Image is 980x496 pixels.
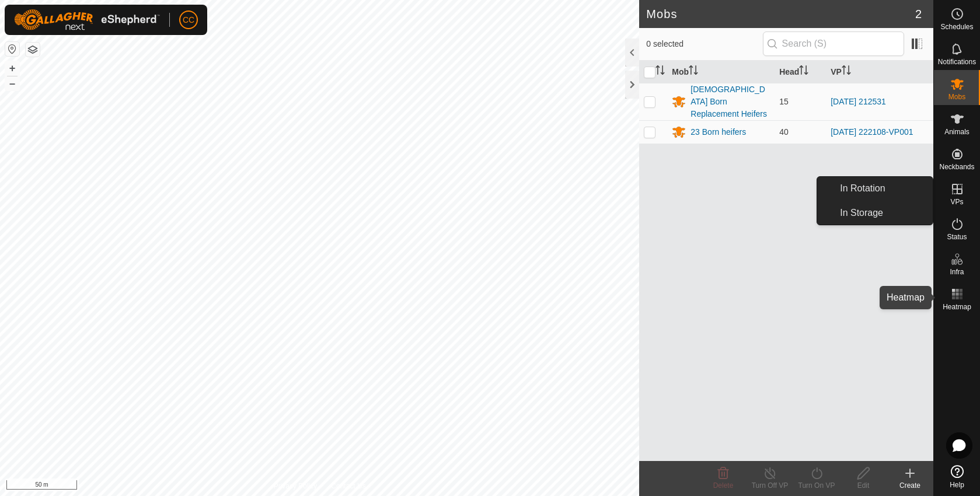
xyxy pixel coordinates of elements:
[950,481,964,488] span: Help
[183,14,194,26] span: CC
[940,23,973,30] span: Schedules
[779,97,789,106] span: 15
[950,268,964,275] span: Infra
[775,61,826,83] th: Head
[887,480,933,491] div: Create
[763,32,904,56] input: Search (S)
[713,481,734,490] span: Delete
[939,163,974,170] span: Neckbands
[689,67,698,76] p-sorticon: Activate to sort
[944,128,969,135] span: Animals
[915,5,922,23] span: 2
[950,198,963,205] span: VPs
[747,480,793,491] div: Turn Off VP
[934,460,980,493] a: Help
[779,127,789,137] span: 40
[840,181,885,195] span: In Rotation
[5,42,19,56] button: Reset Map
[831,97,886,106] a: [DATE] 212531
[943,303,971,310] span: Heatmap
[690,126,746,138] div: 23 Born heifers
[690,83,770,120] div: [DEMOGRAPHIC_DATA] Born Replacement Heifers
[799,67,808,76] p-sorticon: Activate to sort
[938,58,976,65] span: Notifications
[842,67,851,76] p-sorticon: Activate to sort
[655,67,665,76] p-sorticon: Activate to sort
[840,206,883,220] span: In Storage
[14,9,160,30] img: Gallagher Logo
[831,127,913,137] a: [DATE] 222108-VP001
[833,177,933,200] a: In Rotation
[793,480,840,491] div: Turn On VP
[646,38,762,50] span: 0 selected
[840,480,887,491] div: Edit
[331,481,365,491] a: Contact Us
[948,93,965,100] span: Mobs
[817,177,933,200] li: In Rotation
[667,61,775,83] th: Mob
[26,43,40,57] button: Map Layers
[5,61,19,75] button: +
[817,201,933,225] li: In Storage
[947,233,967,240] span: Status
[826,61,933,83] th: VP
[646,7,915,21] h2: Mobs
[274,481,318,491] a: Privacy Policy
[833,201,933,225] a: In Storage
[5,76,19,90] button: –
